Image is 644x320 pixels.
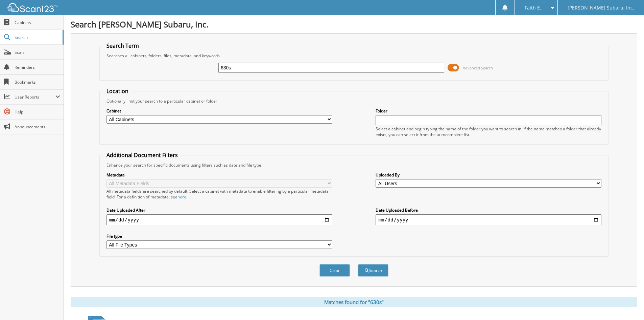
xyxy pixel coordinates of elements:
span: Reminders [15,64,60,70]
span: Faith E. [525,6,541,10]
div: Optionally limit your search to a particular cabinet or folder [103,98,605,104]
label: Date Uploaded After [106,207,332,213]
h1: Search [PERSON_NAME] Subaru, Inc. [71,19,637,30]
span: Advanced Search [463,65,493,70]
input: end [376,214,601,225]
legend: Location [103,87,132,95]
span: Announcements [15,124,60,130]
div: All metadata fields are searched by default. Select a cabinet with metadata to enable filtering b... [106,188,332,200]
img: scan123-logo-white.svg [7,3,57,12]
span: Bookmarks [15,79,60,85]
span: [PERSON_NAME] Subaru, Inc. [568,6,634,10]
div: Select a cabinet and begin typing the name of the folder you want to search in. If the name match... [376,126,601,137]
div: Matches found for "630s" [71,297,637,307]
span: Help [15,109,60,115]
label: Uploaded By [376,172,601,178]
legend: Additional Document Filters [103,151,181,159]
span: Cabinets [15,20,60,25]
label: Date Uploaded Before [376,207,601,213]
legend: Search Term [103,42,142,49]
div: Enhance your search for specific documents using filters such as date and file type. [103,162,605,168]
label: Folder [376,108,601,114]
label: Metadata [106,172,332,178]
input: start [106,214,332,225]
div: Searches all cabinets, folders, files, metadata, and keywords [103,53,605,59]
span: Scan [15,49,60,55]
button: Clear [319,264,350,277]
span: User Reports [15,94,55,100]
label: File type [106,233,332,239]
button: Search [358,264,388,277]
a: here [177,194,186,200]
label: Cabinet [106,108,332,114]
span: Search [15,35,59,40]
